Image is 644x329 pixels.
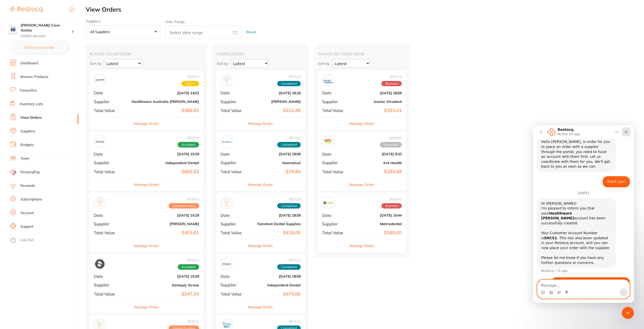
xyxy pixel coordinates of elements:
[351,108,402,113] b: $291.01
[86,163,95,171] button: Send a message…
[277,258,301,262] span: # 87522
[178,142,199,147] span: Accepted
[277,75,301,79] span: # 87528
[94,274,128,279] span: Date
[94,213,128,218] span: Date
[351,161,402,165] b: Ark Health
[250,152,301,156] b: [DATE] 19:06
[221,222,246,226] span: Supplier
[132,222,199,226] b: [PERSON_NAME]
[221,213,246,218] span: Date
[622,307,634,319] iframe: Intercom live chat
[10,41,68,53] button: $0.00 in your order
[322,91,347,95] span: Date
[323,198,333,208] img: Matrixdental
[222,137,231,146] img: Numedical
[94,230,128,235] span: Total Value
[250,169,301,174] b: $79.60
[132,161,199,165] b: Independent Dental
[349,178,374,191] button: Manage Order
[221,99,246,104] span: Supplier
[20,170,40,175] span: RestocqPay
[277,197,301,201] span: # 87524
[8,26,18,36] img: Hallett Cove Smiles
[21,23,72,33] h4: Hallett Cove Smiles
[8,165,12,169] button: Emoji picker
[351,169,402,174] b: $283.58
[322,213,347,218] span: Date
[132,91,199,95] b: [DATE] 14:02
[169,319,199,323] span: # 92611
[351,91,402,95] b: [DATE] 18:59
[250,91,301,95] b: [DATE] 19:16
[32,165,36,169] button: Start recording
[322,152,347,156] span: Date
[90,254,203,313] div: Dentsply Sirona#92612AcceptedDate[DATE] 15:29SupplierDentsply SironaTotal Value$247.24Manage Order
[20,88,37,93] a: Favourites
[94,222,128,226] span: Supplier
[277,319,301,323] span: # 87521
[94,108,128,113] span: Total Value
[250,213,301,217] b: [DATE] 18:59
[10,169,40,175] a: RestocqPay
[134,240,159,252] button: Manage Order
[351,152,402,156] b: [DATE] 9:33
[10,7,42,13] img: Restocq Logo
[277,136,301,140] span: # 87526
[90,52,203,56] h2: placed / accepted ( 6 )
[95,198,105,208] img: Adam Dental
[248,240,273,252] button: Manage Order
[248,117,273,130] button: Manage Order
[221,108,246,113] span: Total Value
[21,34,72,39] p: Switch account
[277,264,301,270] span: Completed
[132,213,199,217] b: [DATE] 15:29
[250,291,301,297] b: $470.00
[322,230,347,235] span: Total Value
[90,29,112,34] p: All suppliers
[10,236,77,244] button: Log Out
[222,198,231,208] img: Tomident Dental Supplies
[533,125,634,303] iframe: Intercom live chat
[250,283,301,287] b: Independent Dental
[169,197,199,201] span: # 92614
[221,169,246,174] span: Total Value
[381,203,402,209] span: Rejected
[318,52,406,56] h2: cancelled / rejected ( 3 )
[322,169,347,174] span: Total Value
[322,222,347,226] span: Supplier
[19,102,43,107] a: Inventory Lists
[221,230,246,235] span: Total Value
[132,108,199,113] b: $368.81
[95,76,105,85] img: Healthware Australia Ridley
[380,142,402,147] span: Cancelled
[165,26,241,39] input: Select date range
[349,117,374,130] button: Manage Order
[132,274,199,278] b: [DATE] 15:29
[323,137,333,146] img: Ark Health
[134,301,159,313] button: Manage Order
[351,222,402,226] b: Matrixdental
[94,160,128,165] span: Supplier
[20,142,34,147] a: Budgets
[178,258,199,262] span: # 92612
[349,240,374,252] button: Manage Order
[90,61,101,66] p: Sort by
[351,213,402,217] b: [DATE] 15:44
[221,160,246,165] span: Supplier
[86,6,644,13] h2: View Orders
[221,292,246,296] span: Total Value
[94,152,128,156] span: Date
[381,75,402,79] span: # 87518
[380,136,402,140] span: # 84431
[322,99,347,104] span: Supplier
[221,91,246,95] span: Date
[94,283,128,287] span: Supplier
